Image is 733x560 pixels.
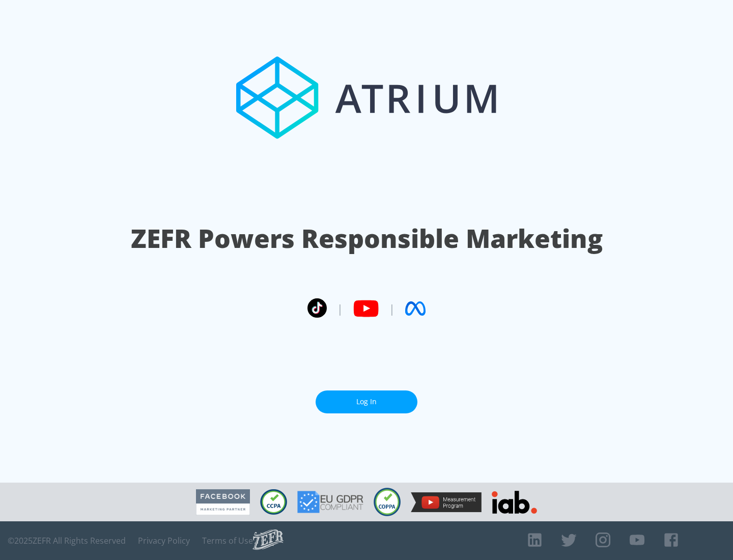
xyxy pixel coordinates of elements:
img: YouTube Measurement Program [411,492,482,512]
span: © 2025 ZEFR All Rights Reserved [8,536,126,546]
img: Facebook Marketing Partner [196,489,250,515]
a: Privacy Policy [138,536,190,546]
img: IAB [492,491,537,514]
span: | [337,301,343,316]
h1: ZEFR Powers Responsible Marketing [131,221,603,256]
img: CCPA Compliant [260,489,287,515]
img: COPPA Compliant [374,488,401,516]
a: Terms of Use [202,536,253,546]
img: GDPR Compliant [297,491,363,513]
a: Log In [316,390,417,413]
span: | [389,301,395,316]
